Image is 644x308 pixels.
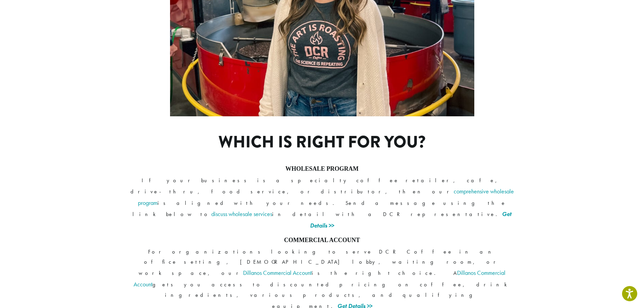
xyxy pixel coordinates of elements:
a: discuss wholesale services [211,210,272,218]
a: Dillanos Commercial Account [134,269,506,288]
h4: COMMERCIAL ACCOUNT [129,237,515,244]
a: comprehensive wholesale program [138,187,514,207]
p: If your business is a specialty coffee retailer, cafe, drive-thru, food service, or distributor, ... [129,175,515,231]
h1: Which is right for you? [177,133,467,152]
a: Dillanos Commercial Account [243,269,312,277]
h4: WHOLESALE PROGRAM [129,165,515,173]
